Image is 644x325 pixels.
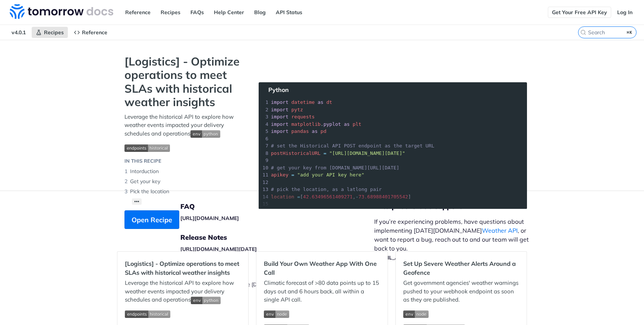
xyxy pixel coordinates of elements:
button: Open Recipe [124,210,179,229]
span: Open Recipe [132,215,172,225]
span: Expand image [125,310,241,318]
span: Reference [82,29,107,36]
img: env [190,130,220,138]
p: Climatic forecast of >80 data points up to 15 days out and 6 hours back, all within a single API ... [264,279,380,304]
span: Expand image [403,310,519,318]
a: Recipes [32,27,68,38]
svg: Search [580,29,586,35]
a: FAQs [186,7,208,18]
p: Get government agencies' weather warnings pushed to your webhook endpoint as soon as they are pub... [403,279,519,304]
img: env [191,297,221,304]
a: Help Center [210,7,248,18]
kbd: ⌘K [625,29,634,36]
h2: [Logistics] - Optimize operations to meet SLAs with historical weather insights [125,259,241,277]
span: v4.0.1 [7,27,30,38]
img: endpoint [125,310,170,318]
h2: Set Up Severe Weather Alerts Around a Geofence [403,259,519,277]
img: endpoint [124,144,170,152]
div: IN THIS RECIPE [124,157,161,165]
span: Expand image [191,296,221,303]
span: Expand image [264,310,380,318]
span: Recipes [44,29,64,36]
li: Pick the location [124,187,244,197]
a: Reference [70,27,111,38]
a: Log In [613,7,637,18]
a: Get Your Free API Key [548,7,611,18]
h2: Build Your Own Weather App With One Call [264,259,380,277]
a: Blog [250,7,270,18]
a: API Status [272,7,306,18]
li: Get your key [124,176,244,187]
a: Recipes [157,7,184,18]
p: Leverage the historical API to explore how weather events impacted your delivery schedules and op... [125,279,241,304]
strong: [Logistics] - Optimize operations to meet SLAs with historical weather insights [124,55,244,109]
span: Expand image [124,143,244,152]
img: env [264,310,289,318]
p: Leverage the historical API to explore how weather events impacted your delivery schedules and op... [124,113,244,138]
img: env [403,310,429,318]
a: Reference [121,7,155,18]
span: Expand image [190,130,220,137]
a: [URL][DOMAIN_NAME][DATE] [180,246,257,252]
button: ••• [132,198,142,205]
img: Tomorrow.io Weather API Docs [10,4,113,19]
li: Intorduction [124,166,244,176]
